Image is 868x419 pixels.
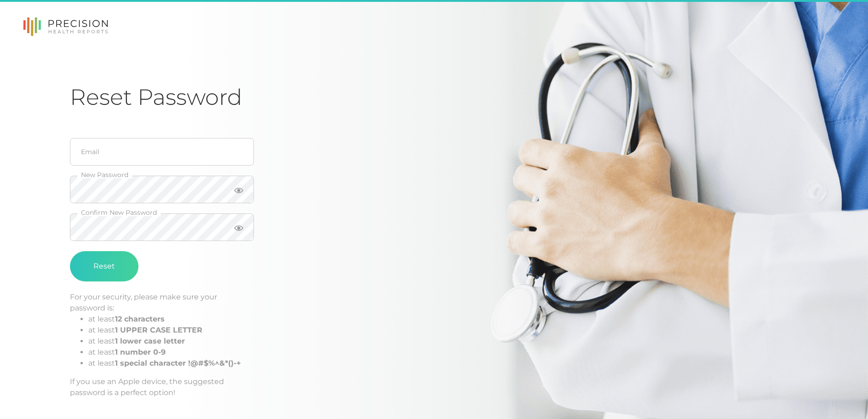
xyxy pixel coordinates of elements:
div: For your security, please make sure your password is: If you use an Apple device, the suggested p... [70,292,254,398]
li: at least [88,358,254,369]
li: at least [88,314,254,325]
b: 1 UPPER CASE LETTER [115,326,202,334]
b: 1 special character !@#$%^&*()-+ [115,359,241,367]
b: 1 lower case letter [115,337,185,345]
b: 12 characters [115,315,165,323]
b: 1 number 0-9 [115,348,166,356]
h1: Reset Password [70,84,798,111]
button: Reset [70,251,138,281]
input: Email [70,138,254,166]
li: at least [88,325,254,336]
li: at least [88,336,254,347]
li: at least [88,347,254,358]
